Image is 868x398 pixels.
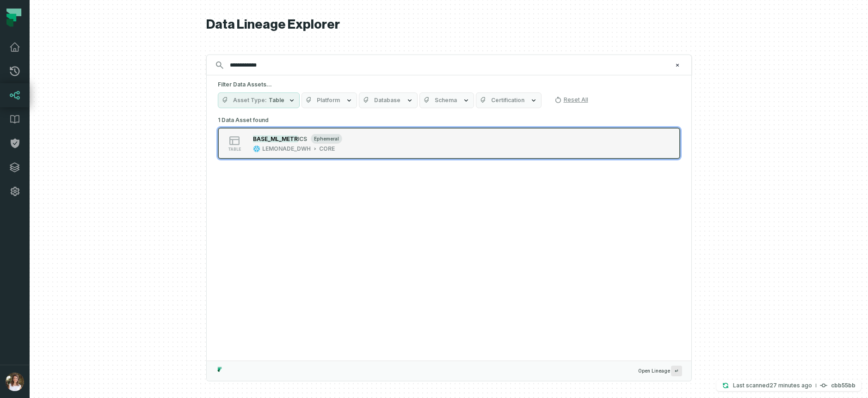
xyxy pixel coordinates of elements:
h1: Data Lineage Explorer [206,17,692,33]
button: Platform [302,92,357,108]
button: Clear search query [673,61,682,70]
span: Open Lineage [638,366,682,376]
div: 1 Data Asset found [218,114,680,171]
span: table [228,147,241,152]
button: Last scanned[DATE] 4:06:17 PMcbb55bb [716,380,861,391]
span: Table [269,97,284,104]
div: Suggestions [207,114,691,361]
div: CORE [319,145,335,153]
mark: BASE_ML_METR [253,135,298,142]
span: Platform [317,97,340,104]
span: Schema [435,97,457,104]
span: Database [374,97,400,104]
button: tableephemeralLEMONADE_DWHCORE [218,128,680,159]
button: Database [359,92,418,108]
button: Reset All [551,92,592,107]
span: Press ↵ to add a new Data Asset to the graph [671,366,682,376]
button: Schema [419,92,474,108]
h4: cbb55bb [831,383,856,388]
span: ephemeral [311,134,342,144]
span: ICS [298,135,307,142]
button: Asset TypeTable [218,92,300,108]
span: Certification [491,97,524,104]
h5: Filter Data Assets... [218,81,680,88]
div: LEMONADE_DWH [262,145,311,153]
img: avatar of Sharon Lifchitz [6,373,24,391]
relative-time: Oct 14, 2025, 4:06 PM GMT+2 [770,382,812,389]
span: Asset Type [233,97,267,104]
button: Certification [476,92,542,108]
p: Last scanned [733,381,812,390]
